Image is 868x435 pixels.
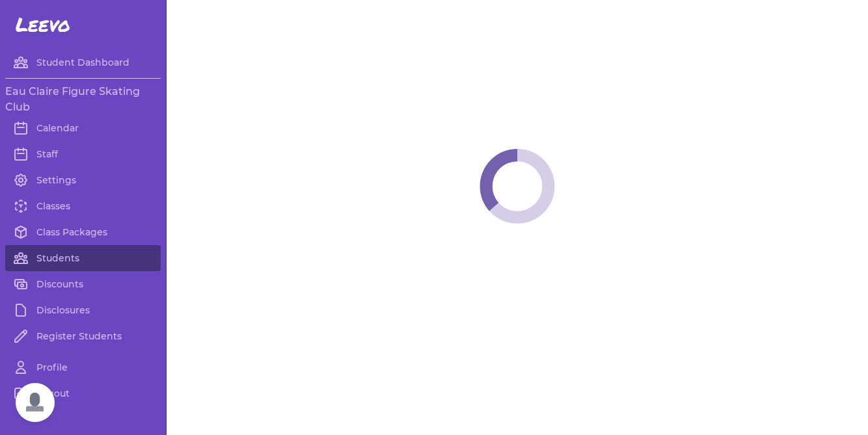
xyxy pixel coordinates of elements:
[5,245,161,271] a: Students
[16,13,70,36] span: Leevo
[5,49,161,75] a: Student Dashboard
[5,271,161,297] a: Discounts
[16,383,55,422] a: Open chat
[5,115,161,141] a: Calendar
[5,193,161,219] a: Classes
[5,167,161,193] a: Settings
[5,297,161,323] a: Disclosures
[5,380,161,406] a: Logout
[5,141,161,167] a: Staff
[5,323,161,349] a: Register Students
[5,84,161,115] h3: Eau Claire Figure Skating Club
[5,354,161,380] a: Profile
[5,219,161,245] a: Class Packages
